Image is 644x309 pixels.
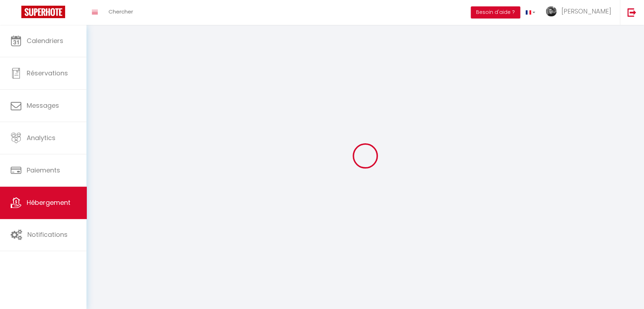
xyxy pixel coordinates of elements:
[561,7,611,16] span: [PERSON_NAME]
[27,198,70,207] span: Hébergement
[27,69,68,78] span: Réservations
[27,230,68,239] span: Notifications
[471,6,520,18] button: Besoin d'aide ?
[27,166,60,175] span: Paiements
[27,101,59,110] span: Messages
[6,3,27,24] button: Ouvrir le widget de chat LiveChat
[546,6,556,16] img: ...
[27,133,56,142] span: Analytics
[627,8,636,17] img: logout
[27,36,63,45] span: Calendriers
[109,8,133,15] span: Chercher
[21,6,65,18] img: Super Booking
